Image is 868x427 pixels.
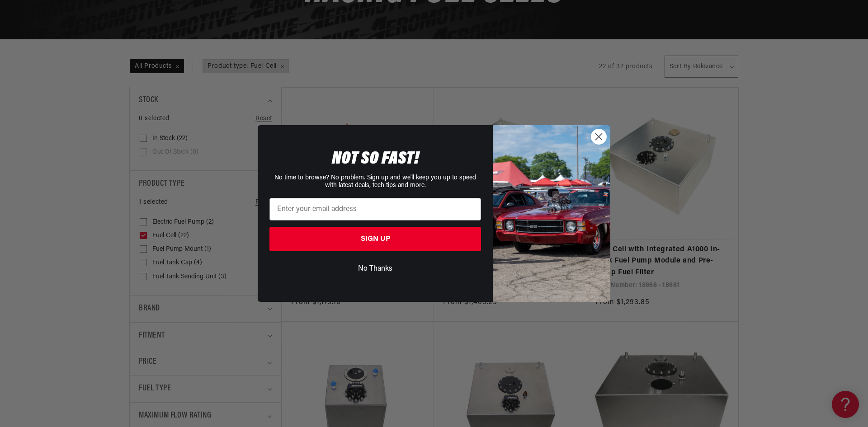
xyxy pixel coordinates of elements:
[269,227,481,251] button: SIGN UP
[269,198,481,221] input: Enter your email address
[269,260,481,277] button: No Thanks
[274,174,476,189] span: No time to browse? No problem. Sign up and we'll keep you up to speed with latest deals, tech tip...
[591,129,607,145] button: Close dialog
[332,150,419,168] span: NOT SO FAST!
[493,125,610,301] img: 85cdd541-2605-488b-b08c-a5ee7b438a35.jpeg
